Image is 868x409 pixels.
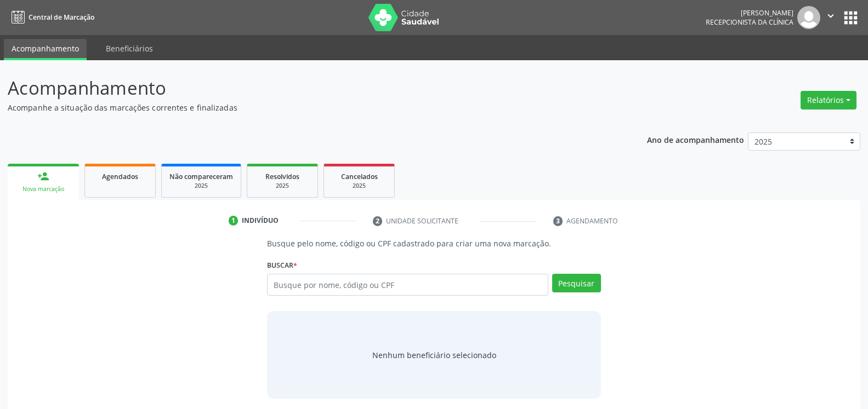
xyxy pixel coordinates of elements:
div: 2025 [255,182,310,190]
input: Busque por nome, código ou CPF [267,274,548,296]
span: Nenhum beneficiário selecionado [372,349,496,361]
span: Não compareceram [169,172,233,181]
span: Resolvidos [265,172,299,181]
a: Beneficiários [98,39,161,58]
span: Central de Marcação [29,13,94,22]
span: Recepcionista da clínica [706,18,793,27]
i:  [825,10,837,22]
p: Busque pelo nome, código ou CPF cadastrado para criar uma nova marcação. [267,238,600,249]
p: Ano de acompanhamento [647,133,744,146]
a: Central de Marcação [8,8,94,26]
img: img [797,6,820,29]
p: Acompanhamento [8,74,605,102]
label: Buscar [267,257,297,274]
div: 2025 [169,182,233,190]
div: 2025 [332,182,387,190]
span: Agendados [102,172,138,181]
a: Acompanhamento [4,39,87,60]
p: Acompanhe a situação das marcações correntes e finalizadas [8,102,605,113]
button:  [820,6,841,29]
div: Nova marcação [15,185,71,193]
div: Indivíduo [242,216,279,226]
div: [PERSON_NAME] [706,8,793,18]
button: apps [841,8,860,27]
button: Pesquisar [552,274,601,292]
button: Relatórios [801,91,856,110]
span: Cancelados [341,172,378,181]
div: person_add [37,170,49,182]
div: 1 [229,216,239,226]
